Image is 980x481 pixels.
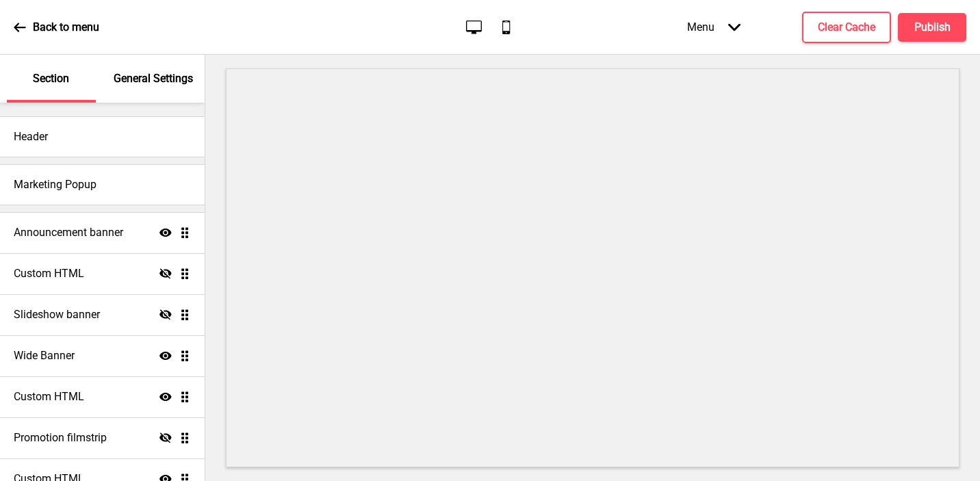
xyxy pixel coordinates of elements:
[14,225,123,240] h4: Announcement banner
[14,307,100,322] h4: Slideshow banner
[14,389,84,404] h4: Custom HTML
[14,348,75,363] h4: Wide Banner
[14,177,96,192] h4: Marketing Popup
[898,13,966,42] button: Publish
[14,266,84,281] h4: Custom HTML
[114,71,193,86] p: General Settings
[14,430,107,445] h4: Promotion filmstrip
[673,7,754,47] div: Menu
[14,9,99,46] a: Back to menu
[818,20,875,35] h4: Clear Cache
[802,12,891,43] button: Clear Cache
[914,20,951,35] h4: Publish
[14,129,48,144] h4: Header
[33,71,69,86] p: Section
[33,20,99,35] p: Back to menu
